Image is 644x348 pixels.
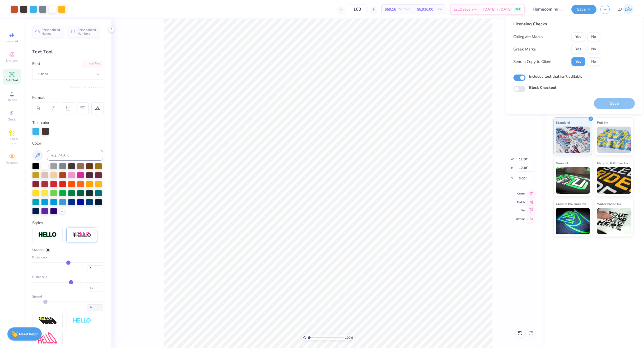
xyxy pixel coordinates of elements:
[516,200,525,204] span: Middle
[513,59,552,65] div: Send a Copy to Client
[32,255,48,260] span: Distance X
[435,7,443,12] span: Total
[398,7,411,12] span: Per Item
[623,4,633,15] img: Zhor Junavee Antocan
[345,335,353,340] span: 100 %
[82,61,103,67] div: Add Font
[556,120,570,125] span: Standard
[3,137,21,145] span: Clipart & logos
[513,34,543,40] div: Collegiate Marks
[6,59,18,63] span: Designs
[556,160,569,166] span: Neon Ink
[597,160,628,166] span: Metallic & Glitter Ink
[6,78,18,82] span: Add Text
[587,45,600,53] button: No
[38,332,57,344] img: Free Distort
[483,7,512,12] span: [DATE] - [DATE]
[47,150,103,161] input: e.g. 7428 c
[38,317,57,325] img: 3d Illusion
[597,120,608,125] span: Puff Ink
[515,7,520,11] span: FREE
[556,201,586,207] span: Glow in the Dark Ink
[571,45,585,53] button: Yes
[32,220,103,226] div: Styles
[32,248,44,252] span: Shadow
[32,294,42,299] span: Spread
[41,28,60,35] span: Personalized Names
[556,208,590,234] img: Glow in the Dark Ink
[417,7,433,12] span: $5,916.00
[618,6,622,12] span: ZJ
[32,95,104,101] div: Format
[32,120,51,126] label: Text colors
[454,7,474,12] span: Est. Delivery
[513,21,600,27] div: Licensing Checks
[32,61,40,67] label: Font
[587,57,600,66] button: No
[8,117,16,122] span: Greek
[32,140,103,146] div: Color
[516,192,525,196] span: Center
[347,4,368,14] input: – –
[597,127,631,153] img: Puff Ink
[529,74,582,79] label: Includes text that isn't editable
[529,85,556,90] label: Block Checkout
[38,232,57,238] img: Stroke
[6,161,18,165] span: Decorate
[73,318,91,324] img: Negative Space
[571,57,585,66] button: Yes
[7,98,17,102] span: Upload
[385,7,396,12] span: $59.16
[73,232,91,238] img: Shadow
[77,28,96,35] span: Personalized Numbers
[32,48,103,55] div: Text Tool
[571,33,585,41] button: Yes
[6,39,18,43] span: Image AI
[597,201,622,207] span: Water based Ink
[70,85,103,89] button: Switch to Greek Letters
[529,4,567,15] input: Untitled Design
[32,275,47,279] span: Distance Y
[571,5,596,14] button: Save
[597,208,631,234] img: Water based Ink
[513,46,536,52] div: Greek Marks
[556,167,590,194] img: Neon Ink
[19,332,38,337] strong: Need help?
[556,127,590,153] img: Standard
[587,33,600,41] button: No
[597,167,631,194] img: Metallic & Glitter Ink
[516,209,525,212] span: Top
[516,217,525,221] span: Bottom
[618,4,633,15] a: ZJ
